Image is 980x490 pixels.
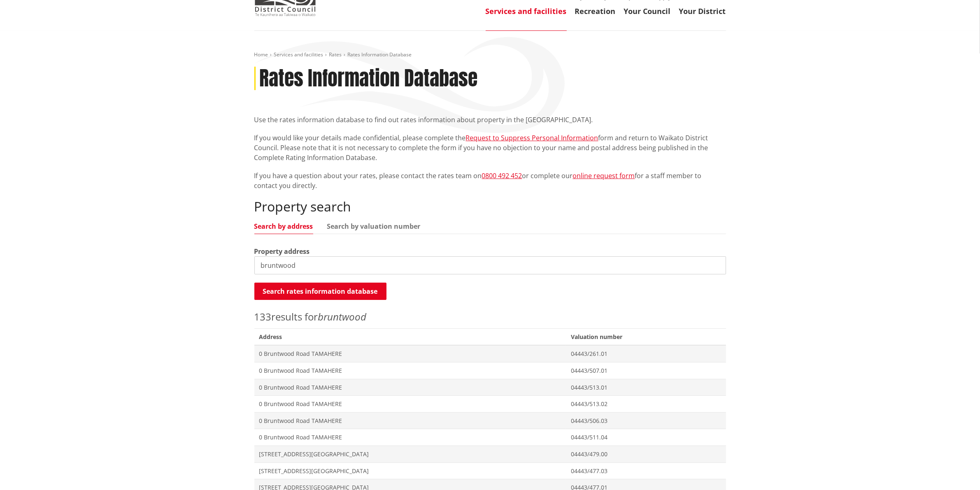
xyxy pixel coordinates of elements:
button: Search rates information database [254,283,386,300]
a: [STREET_ADDRESS][GEOGRAPHIC_DATA] 04443/477.03 [254,462,726,479]
span: Rates Information Database [348,51,412,58]
label: Property address [254,246,310,256]
a: Recreation [575,6,616,16]
p: results for [254,309,726,324]
p: If you would like your details made confidential, please complete the form and return to Waikato ... [254,133,726,163]
span: Address [254,328,566,345]
span: 04443/261.01 [571,350,721,358]
a: Rates [329,51,342,58]
input: e.g. Duke Street NGARUAWAHIA [254,256,726,274]
span: [STREET_ADDRESS][GEOGRAPHIC_DATA] [259,450,561,458]
span: 04443/511.04 [571,433,721,441]
p: If you have a question about your rates, please contact the rates team on or complete our for a s... [254,171,726,190]
a: 0800 492 452 [482,171,522,180]
span: 133 [254,310,272,323]
a: Your Council [624,6,671,16]
a: Search by address [254,223,313,230]
a: [STREET_ADDRESS][GEOGRAPHIC_DATA] 04443/479.00 [254,446,726,462]
a: 0 Bruntwood Road TAMAHERE 04443/513.01 [254,379,726,396]
a: Request to Suppress Personal Information [466,133,598,142]
a: Home [254,51,268,58]
nav: breadcrumb [254,51,726,58]
a: 0 Bruntwood Road TAMAHERE 04443/261.01 [254,345,726,362]
a: Your District [679,6,726,16]
a: 0 Bruntwood Road TAMAHERE 04443/511.04 [254,429,726,446]
span: 0 Bruntwood Road TAMAHERE [259,350,561,358]
span: 0 Bruntwood Road TAMAHERE [259,433,561,441]
span: 0 Bruntwood Road TAMAHERE [259,400,561,408]
span: 04443/479.00 [571,450,721,458]
a: Services and facilities [486,6,567,16]
span: 04443/513.02 [571,400,721,408]
h2: Property search [254,199,726,214]
span: 04443/506.03 [571,417,721,425]
a: Services and facilities [274,51,324,58]
a: 0 Bruntwood Road TAMAHERE 04443/507.01 [254,362,726,379]
p: Use the rates information database to find out rates information about property in the [GEOGRAPHI... [254,115,726,125]
a: 0 Bruntwood Road TAMAHERE 04443/513.02 [254,396,726,413]
span: 0 Bruntwood Road TAMAHERE [259,367,561,375]
a: online request form [573,171,635,180]
h1: Rates Information Database [260,67,478,91]
span: [STREET_ADDRESS][GEOGRAPHIC_DATA] [259,467,561,475]
iframe: Messenger Launcher [942,455,972,485]
span: 0 Bruntwood Road TAMAHERE [259,383,561,392]
span: 0 Bruntwood Road TAMAHERE [259,417,561,425]
em: bruntwood [318,310,367,323]
span: 04443/507.01 [571,367,721,375]
span: 04443/477.03 [571,467,721,475]
a: 0 Bruntwood Road TAMAHERE 04443/506.03 [254,412,726,429]
span: 04443/513.01 [571,383,721,392]
span: Valuation number [566,328,726,345]
a: Search by valuation number [327,223,421,230]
